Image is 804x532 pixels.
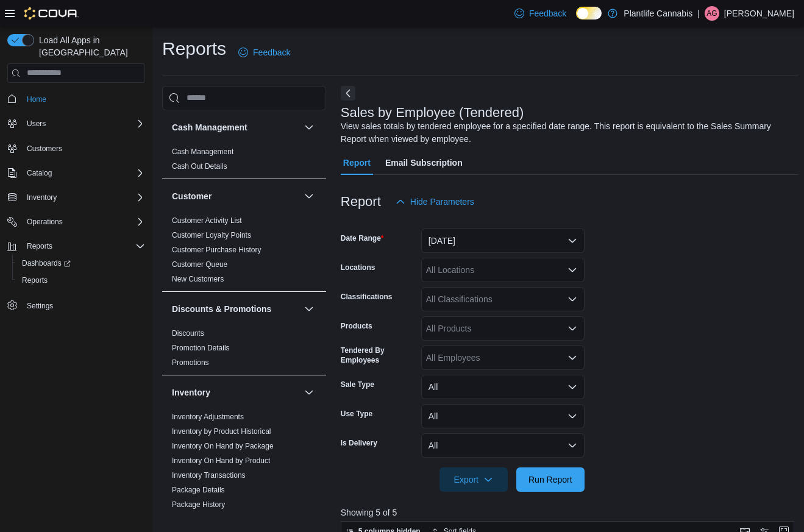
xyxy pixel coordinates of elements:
[576,7,602,20] input: Dark Mode
[172,441,274,451] span: Inventory On Hand by Package
[567,294,577,304] button: Open list of options
[341,321,372,331] label: Products
[341,409,372,419] label: Use Type
[172,329,204,338] a: Discounts
[172,190,212,202] h3: Customer
[421,404,585,428] button: All
[172,470,246,480] span: Inventory Transactions
[172,485,225,495] span: Package Details
[27,119,46,129] span: Users
[17,256,145,271] span: Dashboards
[27,144,62,154] span: Customers
[172,456,270,465] a: Inventory On Hand by Product
[724,6,794,21] p: [PERSON_NAME]
[410,196,474,208] span: Hide Parameters
[567,265,577,275] button: Open list of options
[172,344,230,352] a: Promotion Details
[34,34,145,59] span: Load All Apps in [GEOGRAPHIC_DATA]
[697,6,700,21] p: |
[172,471,246,480] a: Inventory Transactions
[172,442,274,450] a: Inventory On Hand by Package
[172,303,271,315] h3: Discounts & Promotions
[24,7,79,20] img: Cova
[302,120,316,135] button: Cash Management
[172,216,242,225] a: Customer Activity List
[172,147,233,156] a: Cash Management
[27,193,57,202] span: Inventory
[27,241,52,251] span: Reports
[172,358,209,367] span: Promotions
[22,92,51,107] a: Home
[172,386,210,399] h3: Inventory
[22,116,51,131] button: Users
[172,500,225,509] a: Package History
[302,302,316,316] button: Discounts & Promotions
[172,216,242,225] span: Customer Activity List
[705,6,719,21] div: Angelo Gomez
[22,239,145,254] span: Reports
[172,246,261,254] a: Customer Purchase History
[172,190,299,202] button: Customer
[2,238,150,255] button: Reports
[172,260,227,269] span: Customer Queue
[2,90,150,108] button: Home
[567,324,577,333] button: Open list of options
[172,412,244,422] span: Inventory Adjustments
[2,115,150,132] button: Users
[22,297,145,313] span: Settings
[172,162,227,171] a: Cash Out Details
[172,358,209,367] a: Promotions
[302,385,316,400] button: Inventory
[12,255,150,272] a: Dashboards
[162,213,326,291] div: Customer
[624,6,692,21] p: Plantlife Cannabis
[385,151,463,175] span: Email Subscription
[343,151,371,175] span: Report
[22,190,145,205] span: Inventory
[172,413,244,421] a: Inventory Adjustments
[27,168,52,178] span: Catalog
[22,215,68,229] button: Operations
[2,213,150,230] button: Operations
[172,456,270,466] span: Inventory On Hand by Product
[567,353,577,363] button: Open list of options
[341,105,524,120] h3: Sales by Employee (Tendered)
[17,273,145,288] span: Reports
[341,86,355,101] button: Next
[341,506,799,519] p: Showing 5 of 5
[22,215,145,229] span: Operations
[172,303,299,315] button: Discounts & Promotions
[421,375,585,399] button: All
[341,380,374,389] label: Sale Type
[12,272,150,289] button: Reports
[391,190,479,214] button: Hide Parameters
[172,121,247,133] h3: Cash Management
[27,94,46,104] span: Home
[421,433,585,458] button: All
[22,275,48,285] span: Reports
[2,140,150,157] button: Customers
[528,473,572,486] span: Run Report
[172,500,225,509] span: Package History
[27,217,63,227] span: Operations
[341,292,393,302] label: Classifications
[22,166,57,180] button: Catalog
[22,299,58,313] a: Settings
[529,7,566,20] span: Feedback
[447,467,500,492] span: Export
[17,273,52,288] a: Reports
[22,190,62,205] button: Inventory
[2,165,150,182] button: Catalog
[22,91,145,107] span: Home
[341,438,377,448] label: Is Delivery
[253,46,290,59] span: Feedback
[22,166,145,180] span: Catalog
[706,6,717,21] span: AG
[2,296,150,314] button: Settings
[7,85,145,346] nav: Complex example
[22,141,67,156] a: Customers
[439,467,508,492] button: Export
[27,301,53,311] span: Settings
[341,346,416,365] label: Tendered By Employees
